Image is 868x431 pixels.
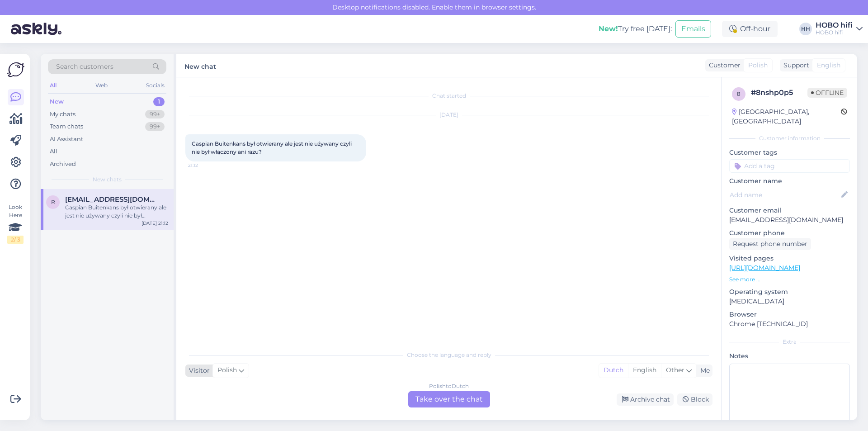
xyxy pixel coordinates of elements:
[145,122,165,131] div: 99+
[56,62,113,71] span: Search customers
[729,338,850,346] div: Extra
[145,110,165,119] div: 99+
[184,59,216,71] label: New chat
[729,159,850,173] input: Add a tag
[185,111,712,119] div: [DATE]
[799,23,812,35] div: HH
[729,275,850,284] p: See more ...
[599,24,618,33] b: New!
[751,87,807,98] div: # 8nshp0p5
[729,206,850,215] p: Customer email
[429,382,469,390] div: Polish to Dutch
[185,366,210,375] div: Visitor
[807,88,847,98] span: Offline
[816,29,853,36] div: HOBO hifi
[599,24,672,34] div: Try free [DATE]:
[51,199,55,205] span: r
[617,393,674,406] div: Archive chat
[50,135,83,144] div: AI Assistant
[729,148,850,157] p: Customer tags
[188,162,222,169] span: 21:12
[599,364,628,377] div: Dutch
[677,393,712,406] div: Block
[748,61,768,70] span: Polish
[7,61,24,78] img: Askly Logo
[697,366,710,375] div: Me
[729,351,850,361] p: Notes
[7,236,24,244] div: 2 / 3
[722,21,778,37] div: Off-hour
[185,92,712,100] div: Chat started
[65,204,168,220] div: Caspian Buitenkans był otwierany ale jest nie używany czyli nie był włączony ani razu?
[737,90,741,97] span: 8
[50,147,57,156] div: All
[729,319,850,329] p: Chrome [TECHNICAL_ID]
[50,110,75,119] div: My chats
[729,134,850,142] div: Customer information
[628,364,661,377] div: English
[65,195,159,204] span: remigiusz1982@interia.pl
[730,190,840,200] input: Add name
[144,80,166,91] div: Socials
[729,297,850,306] p: [MEDICAL_DATA]
[408,391,490,407] div: Take over the chat
[666,366,684,374] span: Other
[817,61,840,70] span: English
[50,122,83,131] div: Team chats
[705,61,741,70] div: Customer
[729,238,811,250] div: Request phone number
[816,22,853,29] div: HOBO hifi
[94,80,109,91] div: Web
[50,97,64,106] div: New
[192,140,353,155] span: Caspian Buitenkans był otwierany ale jest nie używany czyli nie był włączony ani razu?
[7,203,24,244] div: Look Here
[217,365,237,375] span: Polish
[729,176,850,186] p: Customer name
[732,107,841,126] div: [GEOGRAPHIC_DATA], [GEOGRAPHIC_DATA]
[729,264,800,272] a: [URL][DOMAIN_NAME]
[729,228,850,238] p: Customer phone
[729,310,850,319] p: Browser
[816,22,863,36] a: HOBO hifiHOBO hifi
[675,20,711,38] button: Emails
[185,351,712,359] div: Choose the language and reply
[50,160,76,169] div: Archived
[142,220,168,227] div: [DATE] 21:12
[729,215,850,225] p: [EMAIL_ADDRESS][DOMAIN_NAME]
[729,287,850,297] p: Operating system
[729,254,850,263] p: Visited pages
[153,97,165,106] div: 1
[780,61,809,70] div: Support
[48,80,58,91] div: All
[93,175,122,184] span: New chats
